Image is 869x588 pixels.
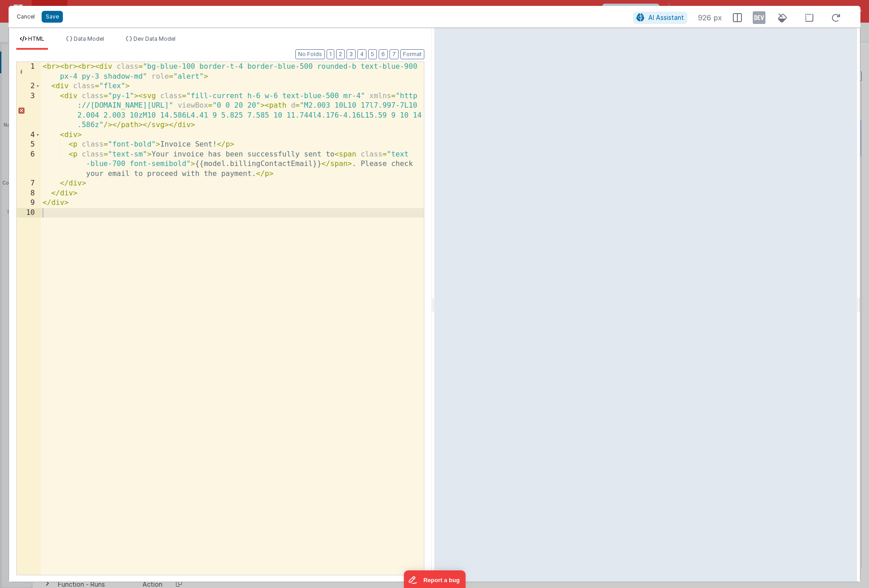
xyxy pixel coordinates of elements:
[648,14,684,21] span: AI Assistant
[28,35,44,42] span: HTML
[17,198,41,208] div: 9
[357,49,366,59] button: 4
[698,12,722,23] span: 926 px
[17,140,41,150] div: 5
[17,91,41,130] div: 3
[12,10,39,23] button: Cancel
[17,189,41,199] div: 8
[17,62,41,81] div: 1
[400,49,424,59] button: Format
[347,49,356,59] button: 3
[327,49,334,59] button: 1
[17,81,41,91] div: 2
[17,179,41,189] div: 7
[336,49,345,59] button: 2
[389,49,399,59] button: 7
[17,130,41,140] div: 4
[133,35,176,42] span: Dev Data Model
[42,11,63,23] button: Save
[17,150,41,179] div: 6
[368,49,377,59] button: 5
[633,12,687,24] button: AI Assistant
[74,35,104,42] span: Data Model
[379,49,388,59] button: 6
[295,49,325,59] button: No Folds
[17,208,41,218] div: 10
